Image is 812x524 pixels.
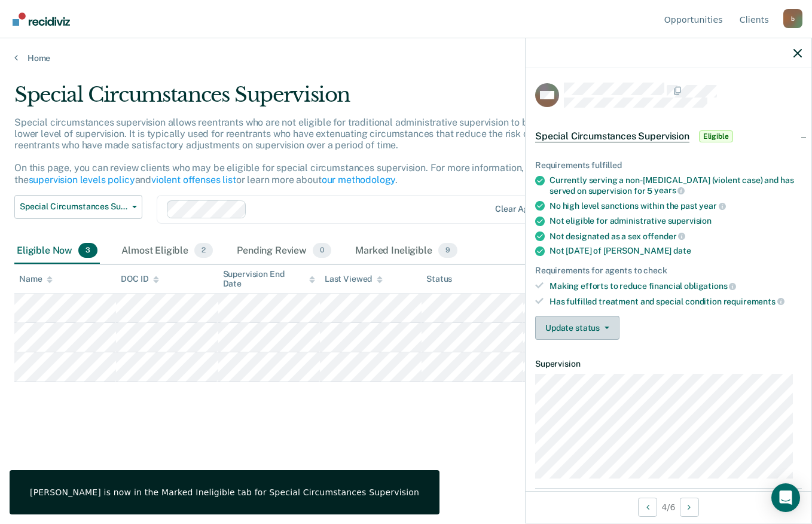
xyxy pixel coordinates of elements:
span: supervision [668,216,712,226]
span: obligations [684,281,736,291]
div: Special Circumstances Supervision [14,83,624,117]
div: Requirements fulfilled [535,160,802,170]
div: Status [426,274,452,284]
span: date [673,246,691,255]
dt: Supervision [535,359,802,369]
div: Not [DATE] of [PERSON_NAME] [550,246,802,256]
div: Clear agents [495,204,546,214]
button: Next Opportunity [680,498,699,517]
span: years [654,185,685,195]
a: supervision levels policy [29,174,135,185]
div: Marked Ineligible [353,238,460,264]
div: Open Intercom Messenger [771,483,800,512]
span: Eligible [699,130,733,142]
div: [PERSON_NAME] is now in the Marked Ineligible tab for Special Circumstances Supervision [30,487,419,498]
div: Has fulfilled treatment and special condition [550,296,802,307]
span: Special Circumstances Supervision [535,130,689,142]
span: 3 [78,243,97,258]
button: Update status [535,316,619,340]
span: 2 [194,243,213,258]
div: Special Circumstances SupervisionEligible [526,117,811,156]
a: Home [14,53,798,63]
span: 9 [438,243,457,258]
img: Recidiviz [13,13,70,26]
div: Almost Eligible [119,238,215,264]
button: Previous Opportunity [638,498,657,517]
span: year [699,201,725,211]
div: 4 / 6 [526,491,811,523]
div: Not designated as a sex [550,231,802,242]
div: Making efforts to reduce financial [550,281,802,291]
div: DOC ID [121,274,159,284]
div: Eligible Now [14,238,100,264]
div: Last Viewed [325,274,383,284]
div: Requirements for agents to check [535,266,802,276]
div: Currently serving a non-[MEDICAL_DATA] (violent case) and has served on supervision for 5 [550,175,802,196]
div: No high level sanctions within the past [550,200,802,211]
span: requirements [724,297,784,306]
div: Pending Review [234,238,334,264]
div: Supervision End Date [223,269,315,290]
a: violent offenses list [151,174,236,185]
button: Profile dropdown button [783,9,802,28]
p: Special circumstances supervision allows reentrants who are not eligible for traditional administ... [14,117,602,185]
div: Name [19,274,53,284]
span: Special Circumstances Supervision [20,202,127,212]
a: our methodology [322,174,396,185]
span: offender [643,231,686,241]
span: 0 [313,243,331,258]
div: Not eligible for administrative [550,216,802,226]
div: b [783,9,802,28]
